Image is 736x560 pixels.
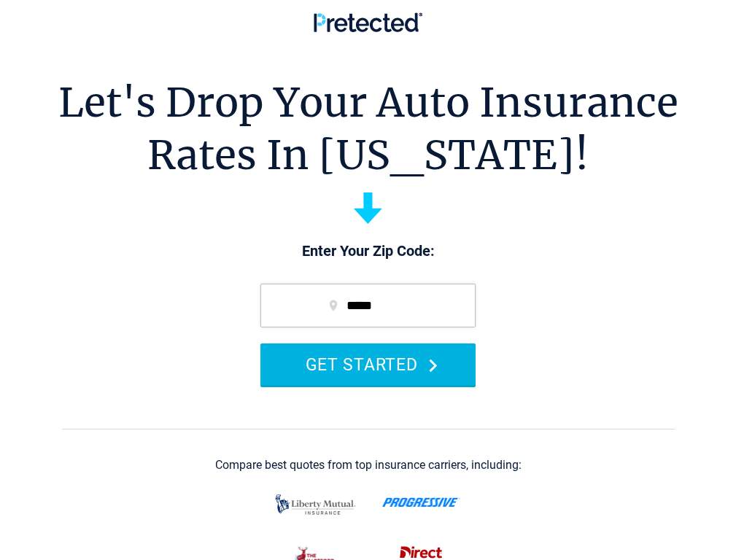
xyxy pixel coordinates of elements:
[58,77,678,182] h1: Let's Drop Your Auto Insurance Rates In [US_STATE]!
[260,284,476,327] input: zip code
[271,487,360,522] img: liberty
[246,241,490,262] p: Enter Your Zip Code:
[382,497,460,507] img: progressive
[314,12,422,32] img: Pretected Logo
[260,343,476,385] button: GET STARTED
[215,459,522,472] div: Compare best quotes from top insurance carriers, including:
